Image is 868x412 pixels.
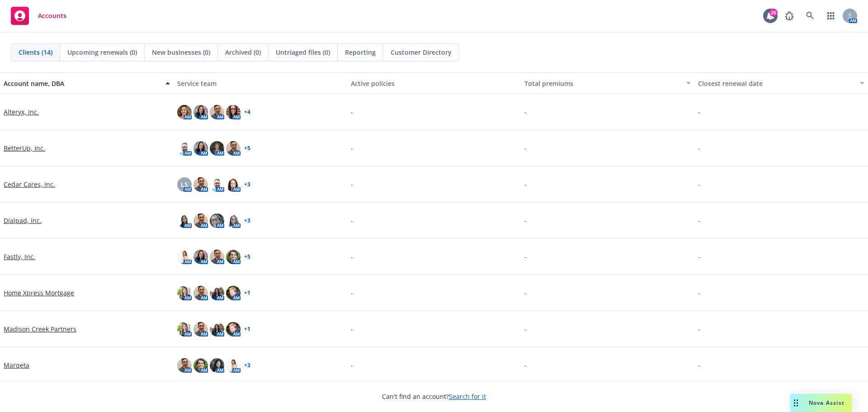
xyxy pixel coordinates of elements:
a: + 5 [244,254,250,260]
img: photo [177,358,192,373]
a: Search [801,7,819,25]
span: - [698,324,700,334]
a: Marqeta [4,360,29,370]
img: photo [210,358,224,373]
a: Switch app [822,7,840,25]
span: - [524,107,527,117]
span: - [698,252,700,261]
a: Dialpad, Inc. [4,216,42,225]
img: photo [226,141,241,156]
img: photo [226,213,241,228]
img: photo [177,322,192,336]
span: Reporting [345,47,376,57]
span: - [524,216,527,225]
button: Total premiums [521,72,694,94]
img: photo [210,322,224,336]
img: photo [177,286,192,300]
span: - [351,143,353,153]
img: photo [226,286,241,300]
img: photo [193,322,208,336]
div: Total premiums [524,79,681,88]
img: photo [210,286,224,300]
img: photo [177,141,192,156]
div: Active policies [351,79,517,88]
span: - [351,180,353,189]
span: - [524,252,527,261]
img: photo [177,105,192,119]
span: - [698,360,700,370]
span: Upcoming renewals (0) [67,47,137,57]
span: - [524,143,527,153]
img: photo [210,177,224,192]
a: + 4 [244,109,250,115]
a: Search for it [449,392,486,401]
img: photo [193,141,208,156]
a: Cedar Cares, Inc. [4,180,55,189]
span: Accounts [38,12,66,19]
a: BetterUp, Inc. [4,143,45,153]
span: Can't find an account? [382,392,486,401]
a: + 3 [244,218,250,223]
span: - [698,107,700,117]
span: - [351,252,353,261]
img: photo [226,322,241,336]
img: photo [210,250,224,264]
span: Customer Directory [391,47,452,57]
a: Report a Bug [780,7,798,25]
span: - [698,216,700,225]
div: Closest renewal date [698,79,854,88]
img: photo [193,105,208,119]
a: Home Xpress Mortgage [4,288,74,298]
span: - [524,360,527,370]
img: photo [193,358,208,373]
span: LS [181,180,188,189]
img: photo [226,105,241,119]
span: - [698,180,700,189]
span: Archived (0) [225,47,261,57]
div: 26 [769,9,778,17]
img: photo [226,358,241,373]
img: photo [193,213,208,228]
span: - [698,288,700,298]
span: - [351,360,353,370]
a: + 5 [244,146,250,151]
a: + 1 [244,327,250,332]
a: + 3 [244,363,250,368]
span: New businesses (0) [152,47,210,57]
img: photo [193,177,208,192]
a: + 1 [244,290,250,296]
button: Active policies [347,72,521,94]
a: Accounts [7,3,70,28]
span: Nova Assist [809,399,844,407]
span: Untriaged files (0) [276,47,330,57]
button: Nova Assist [790,394,852,412]
img: photo [226,250,241,264]
span: - [524,324,527,334]
img: photo [177,250,192,264]
img: photo [177,213,192,228]
a: Alteryx, Inc. [4,107,39,117]
div: Drag to move [790,394,802,412]
span: - [351,216,353,225]
img: photo [210,141,224,156]
span: - [524,180,527,189]
a: + 3 [244,182,250,187]
img: photo [210,213,224,228]
span: - [351,324,353,334]
a: Madison Creek Partners [4,324,76,334]
span: - [351,288,353,298]
div: Service team [177,79,344,88]
span: - [524,288,527,298]
img: photo [193,250,208,264]
button: Service team [174,72,347,94]
img: photo [193,286,208,300]
img: photo [226,177,241,192]
a: Fastly, Inc. [4,252,35,261]
div: Account name, DBA [4,79,160,88]
img: photo [210,105,224,119]
span: Clients (14) [19,47,52,57]
button: Closest renewal date [694,72,868,94]
span: - [351,107,353,117]
span: - [698,143,700,153]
